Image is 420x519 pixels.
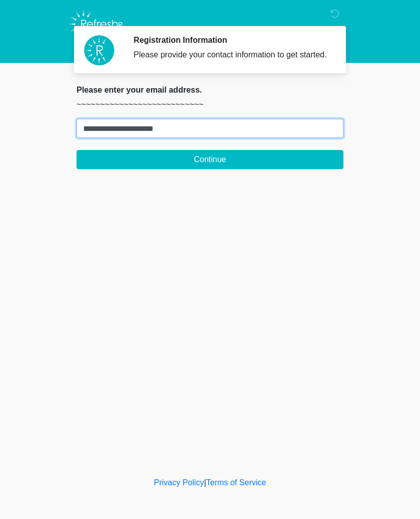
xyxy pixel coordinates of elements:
[66,8,127,41] img: Refresh RX Logo
[154,478,204,487] a: Privacy Policy
[77,85,343,95] h2: Please enter your email address.
[133,49,328,61] div: Please provide your contact information to get started.
[84,35,114,65] img: Agent Avatar
[206,478,266,487] a: Terms of Service
[77,99,343,111] p: ~~~~~~~~~~~~~~~~~~~~~~~~~~~
[204,478,206,487] a: |
[77,150,343,169] button: Continue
